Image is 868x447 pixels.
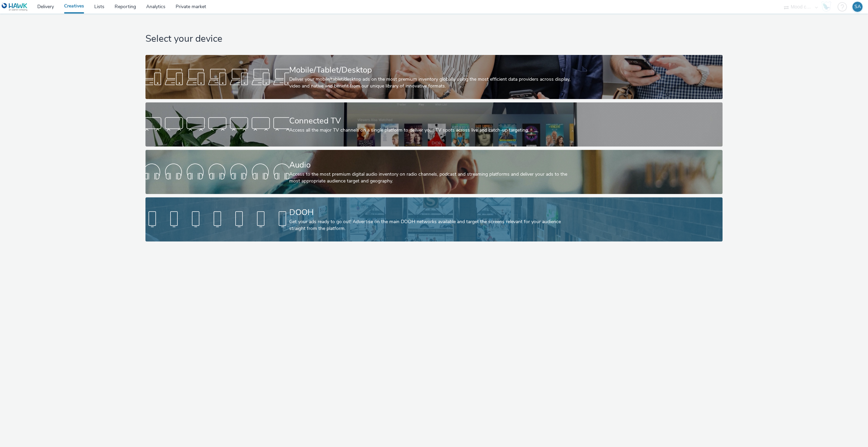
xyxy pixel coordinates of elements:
a: Connected TVAccess all the major TV channels on a single platform to deliver your TV spots across... [145,102,723,147]
a: Mobile/Tablet/DesktopDeliver your mobile/tablet/desktop ads on the most premium inventory globall... [145,55,723,99]
div: Deliver your mobile/tablet/desktop ads on the most premium inventory globally using the most effi... [289,76,576,90]
a: Hawk Academy [821,1,834,12]
a: AudioAccess to the most premium digital audio inventory on radio channels, podcast and streaming ... [145,150,723,194]
div: Access all the major TV channels on a single platform to deliver your TV spots across live and ca... [289,127,576,134]
img: undefined Logo [2,3,28,11]
img: Hawk Academy [821,1,831,12]
div: Mobile/Tablet/Desktop [289,64,576,76]
div: Audio [289,159,576,171]
div: Get your ads ready to go out! Advertise on the main DOOH networks available and target the screen... [289,218,576,232]
a: DOOHGet your ads ready to go out! Advertise on the main DOOH networks available and target the sc... [145,197,723,241]
div: SA [854,2,861,12]
div: DOOH [289,207,576,218]
div: Access to the most premium digital audio inventory on radio channels, podcast and streaming platf... [289,171,576,185]
h1: Select your device [145,33,723,45]
div: Connected TV [289,115,576,127]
